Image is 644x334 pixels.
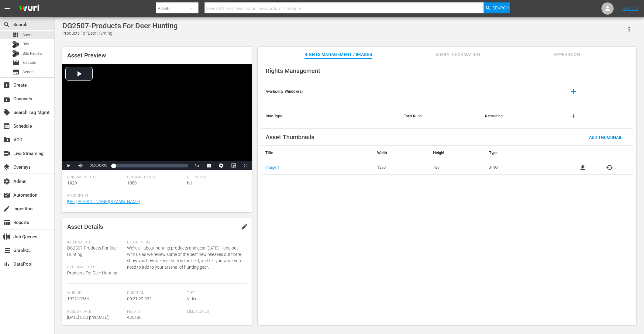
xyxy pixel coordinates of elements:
span: 192210354 [67,296,89,301]
span: hd [187,181,192,185]
button: add [566,109,581,123]
span: add [570,112,577,120]
span: Video [187,296,198,301]
span: 00:00:00.000 [90,164,107,167]
th: Remaining [480,104,561,129]
span: GraphQL [3,247,10,254]
span: Admin [3,178,10,185]
div: DG2507-Products For Deer Hunting [62,22,178,30]
div: Bits [12,41,19,48]
span: Description: [127,240,244,245]
span: Episode [22,60,36,66]
span: Appears On [544,51,590,58]
span: [DATE] 5:00 pm ( [DATE] ) [67,315,110,320]
th: Availability Window(s) [261,79,399,104]
span: Source Url [67,194,244,198]
span: Asset [12,31,19,39]
button: Search [484,2,510,13]
button: Play [62,161,74,170]
span: Media Information [435,51,481,58]
span: Duration [127,291,184,296]
span: Add Thumbnail [584,135,627,140]
span: Rights Management [266,67,320,74]
td: 1280 [373,160,429,175]
button: Fullscreen [239,161,252,170]
span: Asset Thumbnails [266,133,314,141]
span: Original Height [127,175,184,180]
th: Rule Type [261,104,399,129]
span: Create [3,81,10,89]
button: edit [237,219,252,234]
button: Mute [74,161,87,170]
div: Bits Review [12,50,19,57]
span: External Title: [67,265,124,270]
span: Feed ID [127,309,184,314]
button: Add Thumbnail [584,132,627,143]
button: Playback Rate [191,161,203,170]
span: Search Tag Mgmt [3,109,10,116]
span: 00:21:29.922 [127,296,152,301]
span: 1920 [67,181,77,185]
span: menu [4,5,11,12]
div: Progress Bar [113,164,188,167]
div: Video Player [62,64,252,170]
span: Search [493,2,509,13]
span: Asset Details [67,223,103,230]
span: DG2507-Products For Deer Hunting [67,246,118,257]
span: Overlays [3,164,10,171]
span: Search [3,21,10,28]
td: .PNG [484,160,559,175]
th: Total Runs [399,104,480,129]
span: Automation [3,191,10,199]
span: Definition [187,175,244,180]
button: add [566,84,581,99]
a: Sign Out [622,6,638,11]
span: Wurl Id [67,291,124,296]
span: Episode [12,59,19,67]
span: Type [187,291,244,296]
a: [URL][PERSON_NAME][DOMAIN_NAME] [67,199,140,204]
span: Original Width [67,175,124,180]
th: Title [261,146,373,160]
button: cached [606,164,613,171]
span: VOD [3,136,10,143]
span: We're all about hunting products and gear [DATE]! Hang out with us as we review some of the best ... [127,245,244,270]
span: Asset Preview [67,52,106,59]
span: Rights Management / Images [305,51,372,58]
span: Media Credit [187,309,244,314]
th: Width [373,146,429,160]
span: Series [22,69,33,75]
a: file_download [579,164,586,171]
span: Channels [3,95,10,102]
span: Schedule [3,122,10,130]
span: edit [241,223,248,230]
span: Job Queues [3,233,10,240]
th: Height [429,146,484,160]
span: Bits [22,41,29,47]
button: Jump To Time [215,161,227,170]
span: 420180 [127,315,142,320]
a: Image 1 [265,165,279,170]
span: Ingestion [3,205,10,212]
div: Products For Deer Hunting [62,30,178,36]
span: Reports [3,219,10,226]
span: Series [12,68,19,76]
button: Captions [203,161,215,170]
span: 1080 [127,181,137,185]
span: Internal Title: [67,240,124,245]
span: add [570,88,577,95]
button: Picture-in-Picture [227,161,239,170]
th: Type [484,146,559,160]
td: 720 [429,160,484,175]
span: Publish Date [67,309,124,314]
span: DataPool [3,260,10,268]
img: ans4CAIJ8jUAAAAAAAAAAAAAAAAAAAAAAAAgQb4GAAAAAAAAAAAAAAAAAAAAAAAAJMjXAAAAAAAAAAAAAAAAAAAAAAAAgAT5G... [15,2,44,16]
span: Bits Review [22,50,43,57]
span: Asset [22,32,33,38]
span: Live Streaming [3,150,10,157]
span: Products For Deer Hunting [67,270,117,275]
